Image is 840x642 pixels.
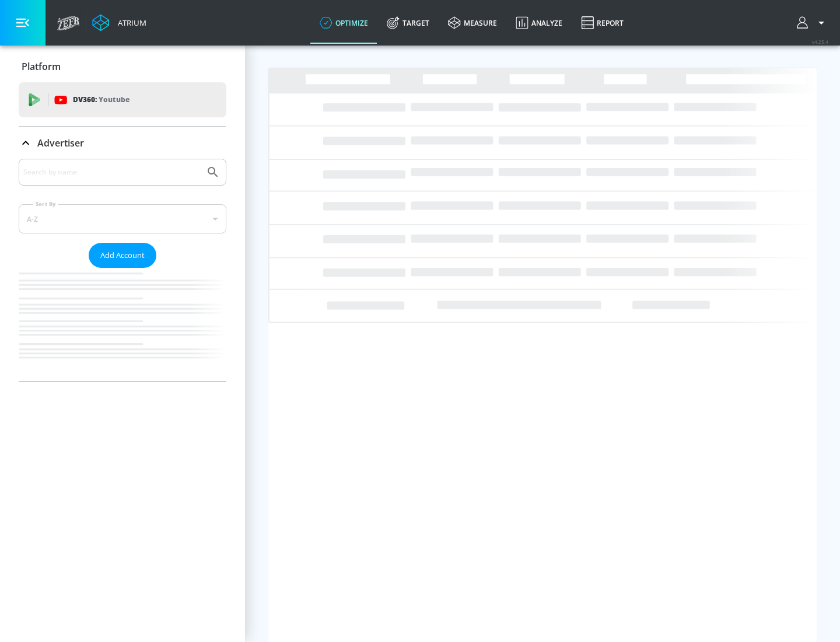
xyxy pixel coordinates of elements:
[33,200,58,208] label: Sort By
[23,165,200,180] input: Search by name
[19,50,226,83] div: Platform
[310,2,377,44] a: optimize
[99,93,129,106] p: Youtube
[19,268,226,381] nav: list of Advertiser
[19,204,226,233] div: A-Z
[100,249,145,262] span: Add Account
[19,127,226,159] div: Advertiser
[89,243,156,268] button: Add Account
[92,14,146,32] a: Atrium
[812,39,828,45] span: v 4.25.4
[439,2,506,44] a: measure
[113,18,146,28] div: Atrium
[73,93,129,106] p: DV360:
[19,159,226,381] div: Advertiser
[506,2,572,44] a: Analyze
[22,60,61,73] p: Platform
[377,2,439,44] a: Target
[19,82,226,117] div: DV360: Youtube
[37,137,84,149] p: Advertiser
[572,2,633,44] a: Report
